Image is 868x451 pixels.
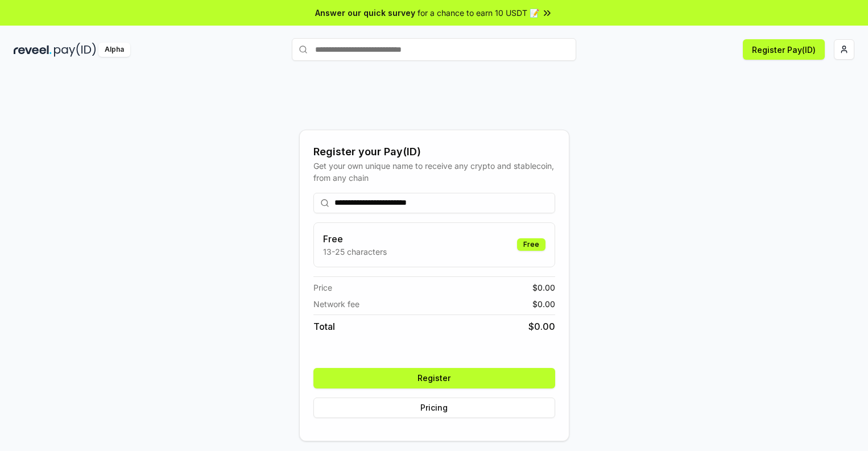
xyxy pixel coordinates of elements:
[313,160,555,184] div: Get your own unique name to receive any crypto and stablecoin, from any chain
[743,39,825,60] button: Register Pay(ID)
[532,282,555,293] span: $ 0.00
[517,238,545,251] div: Free
[313,298,359,310] span: Network fee
[532,298,555,310] span: $ 0.00
[313,368,555,388] button: Register
[323,232,387,246] h3: Free
[313,144,555,160] div: Register your Pay(ID)
[313,282,332,293] span: Price
[14,43,52,57] img: reveel_dark
[418,7,539,19] span: for a chance to earn 10 USDT 📝
[315,7,415,19] span: Answer our quick survey
[98,43,130,57] div: Alpha
[528,320,555,333] span: $ 0.00
[54,43,96,57] img: pay_id
[323,246,387,258] p: 13-25 characters
[313,398,555,418] button: Pricing
[313,320,335,333] span: Total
